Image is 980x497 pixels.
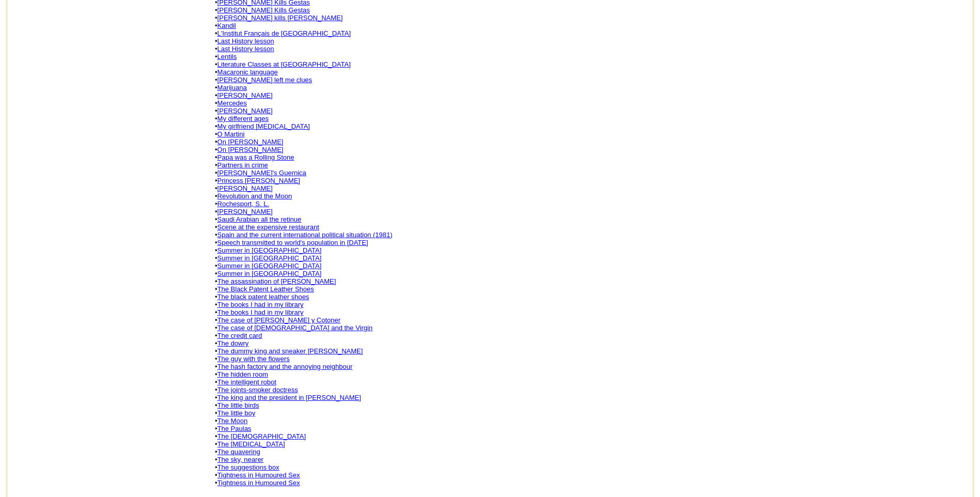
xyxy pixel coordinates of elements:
[215,432,306,440] font: •
[217,84,247,91] a: Marijuana
[217,223,319,231] a: Scene at the expensive restaurant
[215,91,272,99] font: •
[215,76,312,84] font: •
[217,99,247,107] a: Mercedes
[217,347,363,355] a: The dummy king and sneaker [PERSON_NAME]
[215,138,283,146] font: •
[217,394,361,401] a: The king and the president in [PERSON_NAME]
[217,91,273,99] a: [PERSON_NAME]
[215,107,272,115] font: •
[217,417,248,425] a: The Moon
[215,208,272,215] font: •
[217,355,290,363] a: The guy with the flowers
[217,115,269,122] a: My different ages
[215,324,372,332] font: •
[217,169,306,177] a: [PERSON_NAME]'s Guernica
[217,68,278,76] a: Macaronic language
[217,138,284,146] a: On [PERSON_NAME]
[215,456,263,463] font: •
[215,45,274,53] font: •
[215,246,321,254] font: •
[215,339,248,347] font: •
[215,394,361,401] font: •
[217,432,306,440] a: The [DEMOGRAPHIC_DATA]
[217,301,304,308] a: The books I had in my library
[217,130,245,138] a: O Martini
[215,177,300,184] font: •
[215,130,244,138] font: •
[217,122,310,130] a: My girlfriend [MEDICAL_DATA]
[217,53,237,60] a: Lentils
[215,471,300,479] font: •
[217,22,236,29] a: Kandil
[215,316,340,324] font: •
[217,153,294,161] a: Papa was a Rolling Stone
[217,463,279,471] a: The suggestions box
[215,115,269,122] font: •
[215,254,321,262] font: •
[215,22,236,29] font: •
[217,370,268,378] a: The hidden room
[217,215,302,223] a: Saudi Arabian all the retinue
[217,6,310,14] a: [PERSON_NAME] Kills Gestas
[217,308,304,316] a: The books I had in my library
[217,270,322,277] a: Summer in [GEOGRAPHIC_DATA]
[215,463,279,471] font: •
[215,285,314,293] font: •
[215,378,276,386] font: •
[215,37,274,45] font: •
[215,223,319,231] font: •
[215,84,247,91] font: •
[217,471,300,479] a: Tightness in Humoured Sex
[215,146,283,153] font: •
[215,29,351,37] font: •
[215,301,303,308] font: •
[217,200,269,208] a: Rochesport, S. L.
[215,277,336,285] font: •
[217,208,273,215] a: [PERSON_NAME]
[215,99,247,107] font: •
[215,6,310,14] font: •
[217,378,276,386] a: The intelligent robot
[215,440,285,448] font: •
[217,254,322,262] a: Summer in [GEOGRAPHIC_DATA]
[215,215,301,223] font: •
[215,53,237,60] font: •
[215,60,351,68] font: •
[215,417,247,425] font: •
[217,293,309,301] a: The black patent leather shoes
[217,401,259,409] a: The little birds
[217,14,343,22] a: [PERSON_NAME] kills [PERSON_NAME]
[215,386,298,394] font: •
[217,262,322,270] a: Summer in [GEOGRAPHIC_DATA]
[217,192,292,200] a: Revolution and the Moon
[215,231,393,239] font: •
[217,324,373,332] a: The case of [DEMOGRAPHIC_DATA] and the Virgin
[217,425,252,432] a: The Paulas
[215,239,368,246] font: •
[217,479,300,487] a: Tightness in Humoured Sex
[217,285,314,293] a: The Black Patent Leather Shoes
[217,246,322,254] a: Summer in [GEOGRAPHIC_DATA]
[215,293,309,301] font: •
[217,231,393,239] a: Spain and the current international political situation (1981)
[217,339,249,347] a: The dowry
[217,316,340,324] a: The case of [PERSON_NAME] y Cotoner
[215,184,272,192] font: •
[217,29,351,37] a: L'Institut Français de [GEOGRAPHIC_DATA]
[215,169,306,177] font: •
[217,45,274,53] a: Last History lesson
[215,448,260,456] font: •
[217,146,284,153] a: On [PERSON_NAME]
[215,363,352,370] font: •
[215,200,269,208] font: •
[215,270,321,277] font: •
[215,192,292,200] font: •
[215,308,303,316] font: •
[215,122,310,130] font: •
[217,107,273,115] a: [PERSON_NAME]
[215,409,255,417] font: •
[215,401,259,409] font: •
[217,363,353,370] a: The hash factory and the annoying neighbour
[217,332,262,339] a: The credit card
